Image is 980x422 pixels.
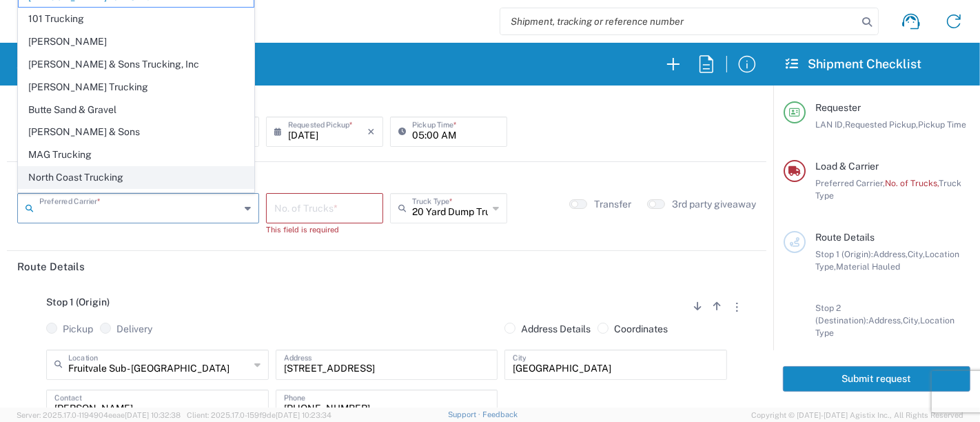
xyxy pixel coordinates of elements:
[19,99,254,121] span: Butte Sand & Gravel
[594,198,632,210] label: Transfer
[19,190,254,211] span: Northstate Aggregate
[868,315,903,325] span: Address,
[815,178,885,188] span: Preferred Carrier,
[367,121,375,143] i: ×
[845,119,918,130] span: Requested Pickup,
[815,119,845,130] span: LAN ID,
[125,411,181,419] span: [DATE] 10:32:38
[918,119,966,130] span: Pickup Time
[903,315,920,325] span: City,
[276,411,331,419] span: [DATE] 10:23:34
[448,410,482,419] a: Support
[783,366,970,392] button: Submit request
[19,121,254,143] span: [PERSON_NAME] & Sons
[672,198,756,210] label: 3rd party giveaway
[19,77,254,98] span: [PERSON_NAME] Trucking
[19,167,254,188] span: North Coast Trucking
[266,223,383,236] div: This field is required
[187,411,331,419] span: Client: 2025.17.0-159f9de
[908,249,925,259] span: City,
[873,249,908,259] span: Address,
[786,56,921,72] h2: Shipment Checklist
[815,303,868,325] span: Stop 2 (Destination):
[19,144,254,165] span: MAG Trucking
[836,261,900,272] span: Material Hauled
[504,323,591,335] label: Address Details
[815,102,861,113] span: Requester
[815,161,879,172] span: Load & Carrier
[482,410,518,419] a: Feedback
[17,260,85,274] h2: Route Details
[885,178,939,188] span: No. of Trucks,
[17,411,181,419] span: Server: 2025.17.0-1194904eeae
[46,297,110,308] span: Stop 1 (Origin)
[500,8,857,34] input: Shipment, tracking or reference number
[598,323,668,335] label: Coordinates
[751,409,963,421] span: Copyright © [DATE]-[DATE] Agistix Inc., All Rights Reserved
[815,249,873,259] span: Stop 1 (Origin):
[815,232,875,243] span: Route Details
